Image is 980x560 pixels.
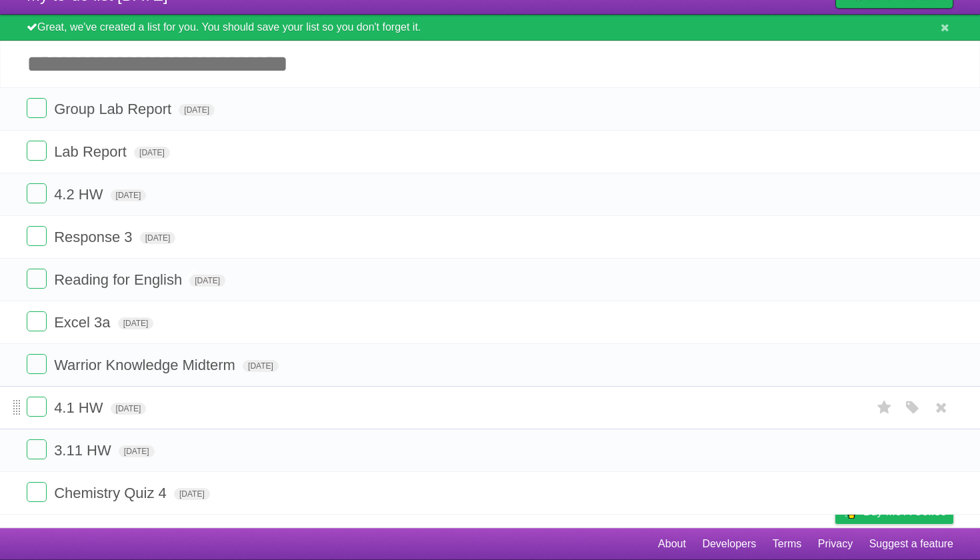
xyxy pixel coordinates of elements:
span: [DATE] [174,488,210,500]
label: Done [27,226,47,246]
a: Suggest a feature [869,531,953,557]
label: Done [27,354,47,374]
span: [DATE] [119,445,155,457]
a: Terms [773,531,802,557]
span: [DATE] [111,403,147,415]
span: Reading for English [54,271,185,288]
label: Done [27,311,47,331]
span: 3.11 HW [54,442,115,459]
span: Buy me a coffee [863,500,947,523]
label: Done [27,482,47,502]
span: [DATE] [134,147,170,159]
span: Group Lab Report [54,101,175,117]
span: [DATE] [179,104,215,116]
label: Done [27,98,47,118]
label: Star task [872,397,897,419]
label: Done [27,397,47,417]
label: Done [27,269,47,289]
a: Developers [702,531,756,557]
span: Lab Report [54,143,130,160]
span: Warrior Knowledge Midterm [54,357,239,373]
span: [DATE] [111,189,147,201]
span: [DATE] [189,275,225,287]
span: 4.2 HW [54,186,106,203]
span: [DATE] [243,360,279,372]
label: Done [27,183,47,203]
label: Done [27,439,47,459]
a: About [658,531,686,557]
span: Chemistry Quiz 4 [54,485,170,501]
span: [DATE] [140,232,176,244]
span: Excel 3a [54,314,113,331]
label: Done [27,141,47,161]
span: Response 3 [54,229,135,245]
span: [DATE] [118,317,154,329]
span: 4.1 HW [54,399,106,416]
a: Privacy [818,531,853,557]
